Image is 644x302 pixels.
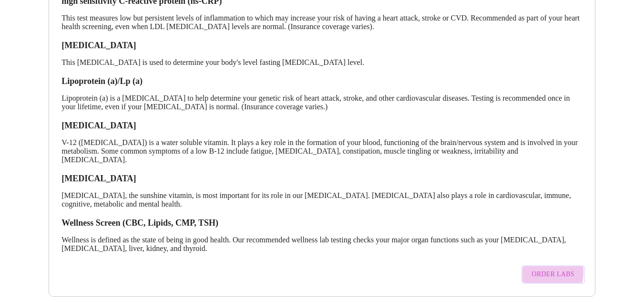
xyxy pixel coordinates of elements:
[61,41,583,51] h3: [MEDICAL_DATA]
[532,269,574,281] span: Order Labs
[61,218,583,228] h3: Wellness Screen (CBC, Lipids, CMP, TSH)
[61,58,583,67] p: This [MEDICAL_DATA] is used to determine your body's level fasting [MEDICAL_DATA] level.
[61,236,583,253] p: Wellness is defined as the state of being in good health. Our recommended wellness lab testing ch...
[519,260,587,289] a: Order Labs
[61,138,583,164] p: V-12 ([MEDICAL_DATA]) is a water soluble vitamin. It plays a key role in the formation of your bl...
[61,121,583,131] h3: [MEDICAL_DATA]
[521,265,585,284] button: Order Labs
[61,174,583,184] h3: [MEDICAL_DATA]
[61,14,583,31] p: This test measures low but persistent levels of inflammation to which may increase your risk of h...
[61,94,583,111] p: Lipoprotein (a) is a [MEDICAL_DATA] to help determine your genetic risk of heart attack, stroke, ...
[61,76,583,86] h3: Lipoprotein (a)/Lp (a)
[61,191,583,208] p: [MEDICAL_DATA], the sunshine vitamin, is most important for its role in our [MEDICAL_DATA]. [MEDI...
